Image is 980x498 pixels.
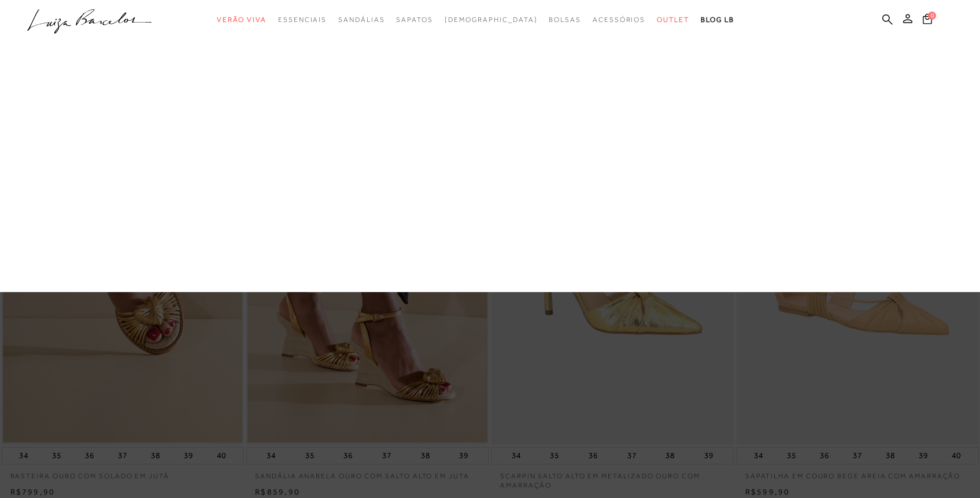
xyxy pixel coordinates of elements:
[919,13,935,28] button: 0
[701,16,734,24] span: BLOG LB
[657,16,689,24] span: Outlet
[278,9,327,31] a: categoryNavScreenReaderText
[338,9,384,31] a: categoryNavScreenReaderText
[445,9,538,31] a: noSubCategoriesText
[593,16,645,24] span: Acessórios
[396,9,432,31] a: categoryNavScreenReaderText
[396,16,432,24] span: Sapatos
[593,9,645,31] a: categoryNavScreenReaderText
[278,16,327,24] span: Essenciais
[657,9,689,31] a: categoryNavScreenReaderText
[217,16,267,24] span: Verão Viva
[549,16,581,24] span: Bolsas
[549,9,581,31] a: categoryNavScreenReaderText
[445,16,538,24] span: [DEMOGRAPHIC_DATA]
[338,16,384,24] span: Sandálias
[217,9,267,31] a: categoryNavScreenReaderText
[701,9,734,31] a: BLOG LB
[928,12,936,20] span: 0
